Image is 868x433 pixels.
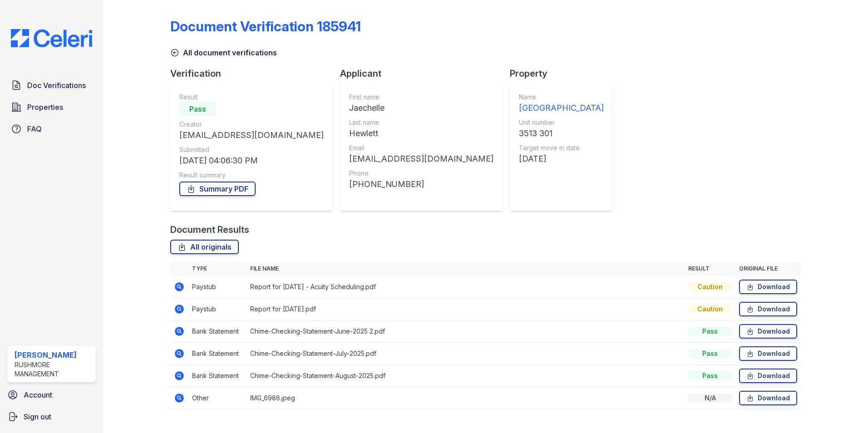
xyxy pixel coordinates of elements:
iframe: chat widget [830,397,859,424]
div: Result [179,93,324,102]
td: Chime-Checking-Statement-July-2025.pdf [247,343,685,365]
div: Document Verification 185941 [170,18,361,34]
div: [DATE] 04:06:30 PM [179,154,324,167]
div: Applicant [340,67,510,80]
div: Jaechelle [349,102,493,114]
a: Account [4,386,99,404]
th: File name [247,261,685,276]
th: Result [685,261,735,276]
div: Unit number [519,118,604,127]
div: Pass [688,327,732,336]
div: Target move in date [519,143,604,153]
span: Doc Verifications [27,80,86,91]
td: Paystub [188,298,247,320]
div: Name [519,93,604,102]
a: All originals [170,240,239,254]
div: [EMAIL_ADDRESS][DOMAIN_NAME] [179,129,324,142]
a: Name [GEOGRAPHIC_DATA] [519,93,604,114]
div: Caution [688,282,732,291]
div: 3513 301 [519,127,604,140]
div: [PERSON_NAME] [15,349,92,360]
div: Phone [349,169,493,178]
div: Hewlett [349,127,493,140]
div: Rushmore Management [15,360,92,379]
th: Original file [735,261,801,276]
td: IMG_6986.jpeg [247,387,685,409]
th: Type [188,261,247,276]
div: Last name [349,118,493,127]
div: Pass [688,371,732,380]
a: Download [739,280,797,294]
td: Bank Statement [188,343,247,365]
a: Download [739,391,797,405]
div: [EMAIL_ADDRESS][DOMAIN_NAME] [349,153,493,165]
a: All document verifications [170,47,277,58]
a: Summary PDF [179,182,256,196]
td: Other [188,387,247,409]
img: CE_Logo_Blue-a8612792a0a2168367f1c8372b55b34899dd931a85d93a1a3d3e32e68fde9ad4.png [4,29,99,47]
a: Download [739,346,797,361]
td: Bank Statement [188,365,247,387]
div: First name [349,93,493,102]
div: Submitted [179,145,324,154]
div: [GEOGRAPHIC_DATA] [519,102,604,114]
td: Chime-Checking-Statement-June-2025 2.pdf [247,320,685,343]
div: Result summary [179,171,324,180]
td: Report for [DATE] - Acuity Scheduling.pdf [247,276,685,298]
div: N/A [688,394,732,403]
a: Doc Verifications [7,76,96,94]
td: Paystub [188,276,247,298]
a: Download [739,302,797,316]
div: Pass [688,349,732,358]
span: Properties [27,102,63,113]
div: Creator [179,120,324,129]
a: Download [739,369,797,383]
div: Document Results [170,223,249,236]
div: Verification [170,67,340,80]
a: Sign out [4,408,99,426]
td: Chime-Checking-Statement-August-2025.pdf [247,365,685,387]
div: Property [510,67,620,80]
td: Bank Statement [188,320,247,343]
div: Pass [179,102,216,116]
div: [DATE] [519,153,604,165]
div: [PHONE_NUMBER] [349,178,493,191]
span: FAQ [27,123,42,134]
a: FAQ [7,120,96,138]
td: Report for [DATE].pdf [247,298,685,320]
div: Email [349,143,493,153]
span: Sign out [24,411,51,422]
span: Account [24,389,52,400]
div: Caution [688,305,732,314]
a: Download [739,324,797,339]
a: Properties [7,98,96,116]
